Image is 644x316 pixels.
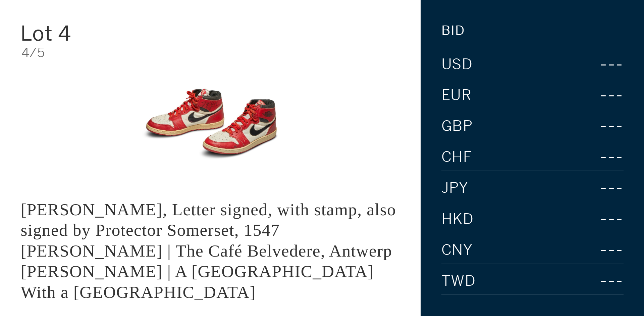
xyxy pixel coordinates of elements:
span: CHF [441,150,472,165]
div: Lot 4 [20,23,147,44]
span: CNY [441,243,473,258]
span: HKD [441,212,474,227]
div: --- [557,178,624,198]
div: --- [584,85,624,105]
span: USD [441,57,473,72]
div: --- [582,116,624,136]
span: TWD [441,274,476,288]
div: --- [559,54,624,75]
div: --- [576,240,624,260]
span: EUR [441,88,472,103]
div: 4/5 [21,46,400,59]
img: King Edward VI, Letter signed, with stamp, also signed by Protector Somerset, 1547 LOUIS VAN ENGE... [129,70,292,178]
div: --- [573,209,624,229]
span: JPY [441,181,469,195]
div: --- [566,271,624,291]
span: GBP [441,119,473,134]
div: Bid [441,24,465,37]
div: [PERSON_NAME], Letter signed, with stamp, also signed by Protector Somerset, 1547 [PERSON_NAME] |... [20,200,396,302]
div: --- [582,147,624,167]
